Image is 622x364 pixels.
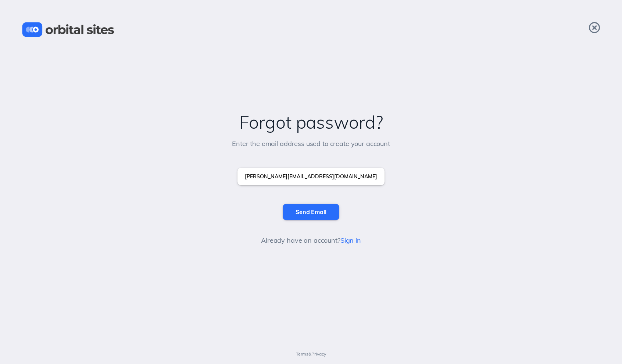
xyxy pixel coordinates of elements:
[22,22,114,37] img: Orbital Sites Logo
[283,204,339,220] input: Send Email
[340,236,361,245] a: Sign in
[237,168,385,185] input: Enter your email address
[237,237,385,245] h5: Already have an account?
[232,140,390,148] h5: Enter the email address used to create your account
[296,351,308,357] a: Terms
[7,112,615,132] h2: Forgot password?
[311,351,326,357] a: Privacy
